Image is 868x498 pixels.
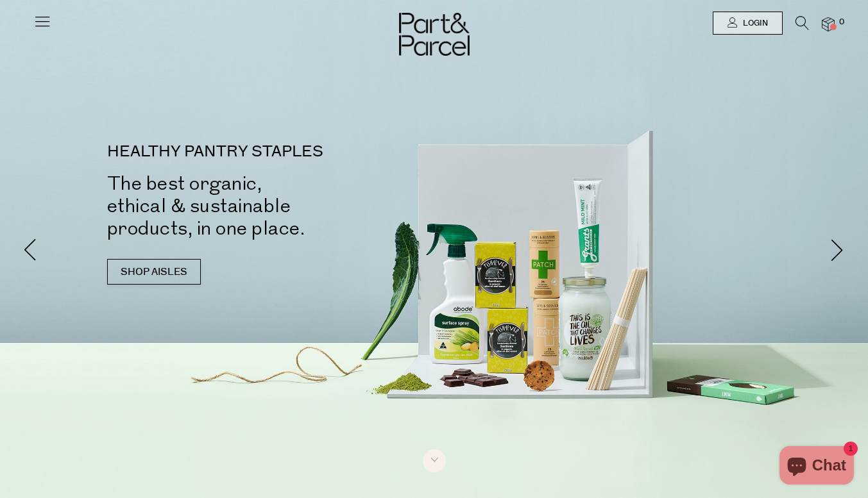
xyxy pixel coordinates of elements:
inbox-online-store-chat: Shopify online store chat [776,446,858,488]
span: 0 [836,17,847,28]
h2: The best organic, ethical & sustainable products, in one place. [107,172,454,240]
a: Login [713,12,783,35]
img: Part&Parcel [399,13,470,56]
a: SHOP AISLES [107,259,201,285]
p: HEALTHY PANTRY STAPLES [107,144,454,160]
a: 0 [822,17,835,31]
span: Login [740,18,768,29]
